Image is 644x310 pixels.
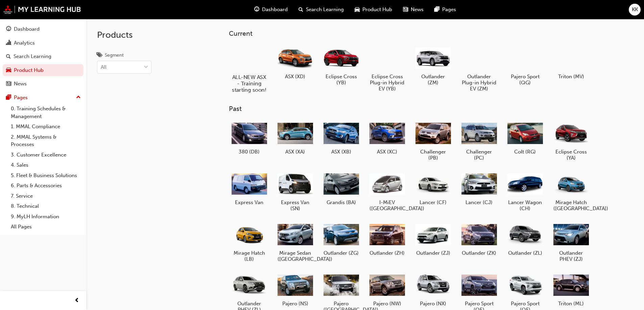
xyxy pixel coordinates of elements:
h5: ASX (XD) [278,74,313,80]
h5: ASX (XA) [278,149,313,155]
a: Lancer Wagon (CH) [505,169,545,214]
h5: Pajero (NS) [278,301,313,307]
a: car-iconProduct Hub [349,3,398,17]
h5: Outlander (ZM) [415,74,451,86]
a: Grandis (BA) [321,169,361,208]
h5: ALL-NEW ASX - Training starting soon! [230,74,268,93]
span: Dashboard [262,6,288,13]
span: guage-icon [6,26,11,32]
h5: Outlander (ZH) [369,250,405,256]
a: Eclipse Cross (YA) [551,118,591,164]
a: Analytics [3,37,84,49]
a: Outlander (ZJ) [413,220,453,259]
div: Search Learning [14,53,51,60]
a: Lancer (CF) [413,169,453,208]
h5: Eclipse Cross (YB) [324,74,359,86]
div: Analytics [14,39,35,47]
h5: Triton (ML) [553,301,589,307]
a: Outlander (ZM) [413,43,453,88]
button: Pages [3,91,84,104]
a: Outlander (ZG) [321,220,361,259]
span: Search Learning [306,6,344,13]
h3: Past [229,105,613,113]
a: 0. Training Schedules & Management [8,104,84,121]
h5: Outlander Plug-in Hybrid EV (ZM) [461,74,497,92]
a: Challenger (PC) [459,118,499,164]
a: ASX (XA) [275,118,315,158]
a: 380 (DB) [229,118,269,158]
span: up-icon [76,93,81,102]
a: Pajero Sport (QG) [505,43,545,88]
a: Outlander (ZH) [367,220,407,259]
span: guage-icon [254,5,259,14]
a: I-MiEV ([GEOGRAPHIC_DATA]) [367,169,407,214]
h5: Lancer Wagon (CH) [507,199,543,212]
span: news-icon [6,81,11,87]
h5: Outlander (ZJ) [415,250,451,256]
h5: Lancer (CJ) [461,199,497,205]
h5: Pajero Sport (QG) [507,74,543,86]
a: 4. Sales [8,160,84,170]
div: All [101,63,106,71]
span: search-icon [299,5,303,14]
div: News [14,80,27,88]
a: Pajero (NW) [367,270,407,309]
h5: Triton (MV) [553,74,589,80]
a: 1. MMAL Compliance [8,121,84,132]
h2: Products [97,30,151,40]
span: pages-icon [434,5,439,14]
a: ASX (XD) [275,43,315,82]
a: Triton (MV) [551,43,591,82]
span: Pages [442,6,456,13]
h5: ASX (XB) [324,149,359,155]
h5: ASX (XC) [369,149,405,155]
a: 8. Technical [8,201,84,212]
span: tags-icon [97,53,102,59]
div: Pages [14,94,28,102]
h5: Grandis (BA) [324,199,359,205]
h5: Challenger (PB) [415,149,451,161]
h5: I-MiEV ([GEOGRAPHIC_DATA]) [369,199,405,212]
a: Colt (RG) [505,118,545,158]
span: chart-icon [6,40,11,46]
img: mmal [3,5,81,14]
a: Mirage Hatch (LB) [229,220,269,265]
a: Lancer (CJ) [459,169,499,208]
span: search-icon [6,54,11,60]
span: Product Hub [362,6,392,13]
h5: Outlander (ZG) [324,250,359,256]
a: 3. Customer Excellence [8,150,84,160]
h5: Eclipse Cross Plug-in Hybrid EV (YB) [369,74,405,92]
a: ALL-NEW ASX - Training starting soon! [229,43,269,94]
h5: Express Van (SN) [278,199,313,212]
a: 9. MyLH Information [8,212,84,222]
h5: Eclipse Cross (YA) [553,149,589,161]
h5: Express Van [232,199,267,205]
a: 2. MMAL Systems & Processes [8,132,84,150]
a: Pajero (NS) [275,270,315,309]
a: Express Van [229,169,269,208]
span: KK [632,6,638,13]
div: Segment [105,52,124,59]
a: Mirage Hatch ([GEOGRAPHIC_DATA]) [551,169,591,214]
a: pages-iconPages [429,3,461,17]
a: Express Van (SN) [275,169,315,214]
span: car-icon [355,5,360,14]
button: KK [629,4,641,16]
a: Outlander (ZK) [459,220,499,259]
h5: Outlander (ZK) [461,250,497,256]
a: 7. Service [8,191,84,201]
h5: Pajero (NW) [369,301,405,307]
a: Pajero (NX) [413,270,453,309]
a: Outlander Plug-in Hybrid EV (ZM) [459,43,499,94]
a: guage-iconDashboard [249,3,293,17]
h5: Mirage Sedan ([GEOGRAPHIC_DATA]) [278,250,313,262]
a: Outlander (ZL) [505,220,545,259]
a: Outlander PHEV (ZJ) [551,220,591,265]
a: 5. Fleet & Business Solutions [8,170,84,181]
h5: 380 (DB) [232,149,267,155]
a: ASX (XB) [321,118,361,158]
a: news-iconNews [398,3,429,17]
a: Dashboard [3,23,84,35]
